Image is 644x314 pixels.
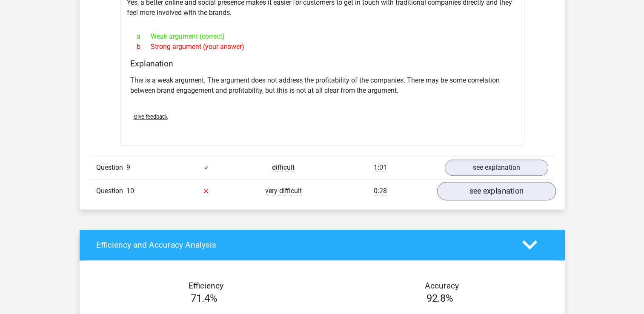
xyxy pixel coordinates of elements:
span: 0:28 [374,187,387,195]
p: This is a weak argument. The argument does not address the profitability of the companies. There ... [130,75,514,96]
div: Weak argument (correct) [130,31,514,42]
h4: Efficiency and Accuracy Analysis [96,240,509,250]
span: Question [96,163,126,173]
div: Strong argument (your answer) [130,42,514,52]
span: 71.4% [191,292,218,304]
span: difficult [272,163,295,172]
span: 9 [126,163,130,171]
span: 1:01 [374,163,387,172]
span: b [137,42,151,52]
a: see explanation [437,182,555,200]
span: Give feedback [134,114,168,120]
span: very difficult [265,187,302,195]
span: 92.8% [426,292,453,304]
h4: Efficiency [96,281,316,291]
span: 10 [126,187,134,195]
a: see explanation [445,160,548,176]
h4: Accuracy [332,281,552,291]
span: Question [96,186,126,196]
span: a [137,31,151,42]
h4: Explanation [130,59,514,69]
